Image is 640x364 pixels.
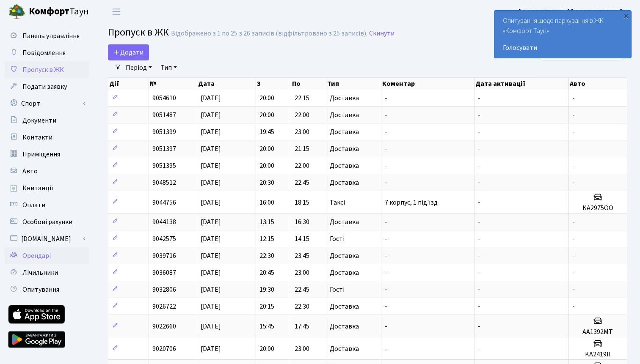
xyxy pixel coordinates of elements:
[478,251,480,260] span: -
[385,251,387,260] span: -
[149,78,197,90] th: №
[295,198,309,207] span: 18:15
[572,204,623,212] h5: KA2975OO
[201,234,221,244] span: [DATE]
[4,264,89,281] a: Лічильники
[201,127,221,137] span: [DATE]
[330,129,359,135] span: Доставка
[4,180,89,197] a: Квитанції
[8,3,25,20] img: logo.png
[4,112,89,129] a: Документи
[330,95,359,101] span: Доставка
[478,234,480,244] span: -
[4,146,89,163] a: Приміщення
[201,285,221,294] span: [DATE]
[478,285,480,294] span: -
[22,200,45,210] span: Оплати
[330,345,359,352] span: Доставка
[4,163,89,180] a: Авто
[572,234,575,244] span: -
[22,133,52,142] span: Контакти
[152,234,176,244] span: 9042575
[157,60,180,75] a: Тип
[385,161,387,170] span: -
[152,127,176,137] span: 9051399
[4,27,89,44] a: Панель управління
[385,178,387,187] span: -
[572,178,575,187] span: -
[478,161,480,170] span: -
[478,178,480,187] span: -
[259,144,274,153] span: 20:00
[29,5,69,18] b: Комфорт
[572,251,575,260] span: -
[295,285,309,294] span: 22:45
[4,281,89,298] a: Опитування
[4,247,89,264] a: Орендарі
[152,285,176,294] span: 9032806
[152,251,176,260] span: 9039716
[171,30,367,38] div: Відображено з 1 по 25 з 26 записів (відфільтровано з 25 записів).
[622,11,630,20] div: ×
[22,167,38,176] span: Авто
[259,302,274,311] span: 20:15
[572,302,575,311] span: -
[381,78,475,90] th: Коментар
[259,161,274,170] span: 20:00
[330,162,359,169] span: Доставка
[494,11,631,58] div: Опитування щодо паркування в ЖК «Комфорт Таун»
[201,110,221,120] span: [DATE]
[385,285,387,294] span: -
[256,78,291,90] th: З
[22,65,64,74] span: Пропуск в ЖК
[572,110,575,120] span: -
[4,230,89,247] a: [DOMAIN_NAME]
[326,78,381,90] th: Тип
[22,116,56,125] span: Документи
[259,251,274,260] span: 22:30
[152,110,176,120] span: 9051487
[113,48,143,57] span: Додати
[478,344,480,353] span: -
[201,178,221,187] span: [DATE]
[201,251,221,260] span: [DATE]
[330,269,359,276] span: Доставка
[259,268,274,277] span: 20:45
[152,302,176,311] span: 9026722
[572,268,575,277] span: -
[201,322,221,331] span: [DATE]
[572,285,575,294] span: -
[569,78,627,90] th: Авто
[478,93,480,103] span: -
[201,302,221,311] span: [DATE]
[385,110,387,120] span: -
[385,322,387,331] span: -
[259,178,274,187] span: 20:30
[22,82,67,91] span: Подати заявку
[259,322,274,331] span: 15:45
[295,217,309,227] span: 16:30
[295,302,309,311] span: 22:30
[330,145,359,152] span: Доставка
[259,198,274,207] span: 16:00
[572,328,623,336] h5: AA1392MT
[295,144,309,153] span: 21:15
[369,30,394,38] a: Скинути
[152,198,176,207] span: 9044756
[295,251,309,260] span: 23:45
[503,43,623,53] a: Голосувати
[106,5,127,19] button: Переключити навігацію
[152,268,176,277] span: 9036087
[385,234,387,244] span: -
[330,112,359,118] span: Доставка
[259,110,274,120] span: 20:00
[330,303,359,310] span: Доставка
[152,344,176,353] span: 9020706
[197,78,256,90] th: Дата
[152,93,176,103] span: 9054610
[478,110,480,120] span: -
[259,127,274,137] span: 19:45
[478,144,480,153] span: -
[474,78,569,90] th: Дата активації
[295,268,309,277] span: 23:00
